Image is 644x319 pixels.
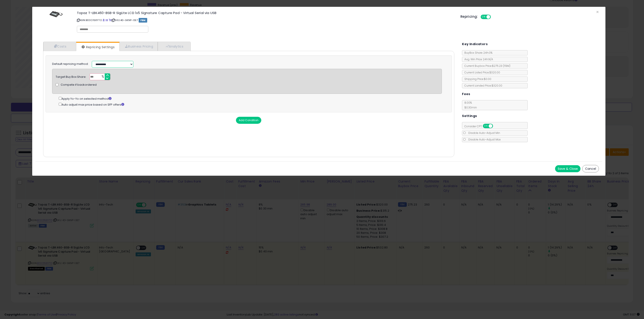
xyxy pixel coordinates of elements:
[139,18,147,23] span: FBM
[483,124,489,128] span: ON
[59,102,442,107] div: Auto adjust max price based on SFP offers
[462,57,493,61] span: Avg. Win Price 24h: N/A
[462,84,502,87] span: Current Landed Price: $320.00
[462,71,500,74] span: Current Listed Price: $320.00
[99,74,106,80] span: %
[466,138,501,141] span: Disable Auto-Adjust Max
[61,83,97,87] span: Compete if backordered
[462,106,477,109] span: $0.30 min
[158,42,190,51] a: Analytics
[462,51,492,55] span: BuyBox Share 24h: 0%
[52,62,88,66] label: Default repricing method:
[492,64,510,68] span: $275.23
[43,42,76,51] a: Costs
[119,42,158,51] a: Business Pricing
[103,18,105,22] a: BuyBox page
[460,15,478,18] h5: Repricing:
[77,11,454,14] h3: Topaz T-LBK460-BSB-R SigLite LCD 1x5 Signature Capture Pad - Virtual Serial via USB
[466,131,500,135] span: Disable Auto-Adjust Min
[462,101,477,109] span: 8.00 %
[56,73,86,79] div: Target Buy Box Share:
[462,124,499,128] span: Consider CPT:
[236,117,261,124] button: Add Condition
[582,165,599,172] button: Cancel
[50,11,63,17] img: 3183fNQa5tL._SL60_.jpg
[596,9,599,15] span: ×
[59,96,442,101] div: Apply Yo-Yo on selected method
[462,41,488,47] h5: Key Indicators
[462,64,510,68] span: Current Buybox Price:
[490,15,497,19] span: OFF
[555,165,580,172] button: Save & Close
[462,77,491,81] span: Shipping Price: $0.00
[109,18,111,22] a: Your listing only
[503,64,510,68] span: ( FBM )
[481,15,487,19] span: ON
[106,18,108,22] a: All offer listings
[462,113,477,119] h5: Settings
[77,17,454,24] p: ASIN: B00O158YTO | SKU: 4D-GKNP-I3E7
[462,91,470,97] h5: Fees
[492,124,499,128] span: OFF
[76,43,119,51] a: Repricing Settings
